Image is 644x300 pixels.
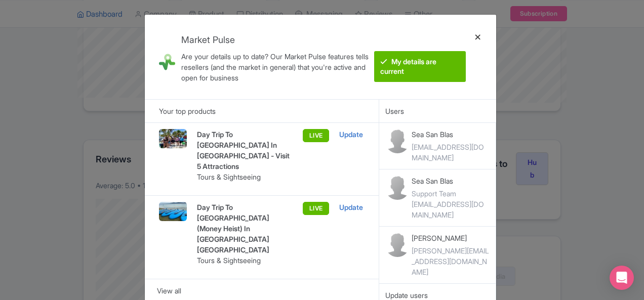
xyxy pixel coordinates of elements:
[159,202,187,221] img: ulasim1ey1p7yaofbxqk.jpg
[374,51,466,82] btn: My details are current
[145,99,379,122] div: Your top products
[181,35,375,45] h4: Market Pulse
[610,266,634,290] div: Open Intercom Messenger
[385,129,410,153] img: contact-b11cc6e953956a0c50a2f97983291f06.png
[197,129,294,172] p: Day Trip To [GEOGRAPHIC_DATA] In [GEOGRAPHIC_DATA] - Visit 5 Attractions
[339,129,364,140] div: Update
[197,255,294,266] p: Tours & Sightseeing
[412,245,490,277] div: [PERSON_NAME][EMAIL_ADDRESS][DOMAIN_NAME]
[157,285,367,296] div: View all
[197,172,294,182] p: Tours & Sightseeing
[412,142,490,163] div: [EMAIL_ADDRESS][DOMAIN_NAME]
[197,202,294,255] p: Day Trip To [GEOGRAPHIC_DATA] (Money Heist) In [GEOGRAPHIC_DATA] [GEOGRAPHIC_DATA]
[385,176,410,200] img: contact-b11cc6e953956a0c50a2f97983291f06.png
[412,233,490,243] p: [PERSON_NAME]
[379,99,496,122] div: Users
[159,129,187,148] img: afz6bjt303eremrrlhzz.jpg
[412,176,490,186] p: Sea San Blas
[339,202,364,213] div: Update
[412,188,490,199] div: Support Team
[412,199,490,220] div: [EMAIL_ADDRESS][DOMAIN_NAME]
[385,233,410,257] img: contact-b11cc6e953956a0c50a2f97983291f06.png
[412,129,490,140] p: Sea San Blas
[159,41,175,83] img: market_pulse-1-0a5220b3d29e4a0de46fb7534bebe030.svg
[181,51,375,83] div: Are your details up to date? Our Market Pulse features tells resellers (and the market in general...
